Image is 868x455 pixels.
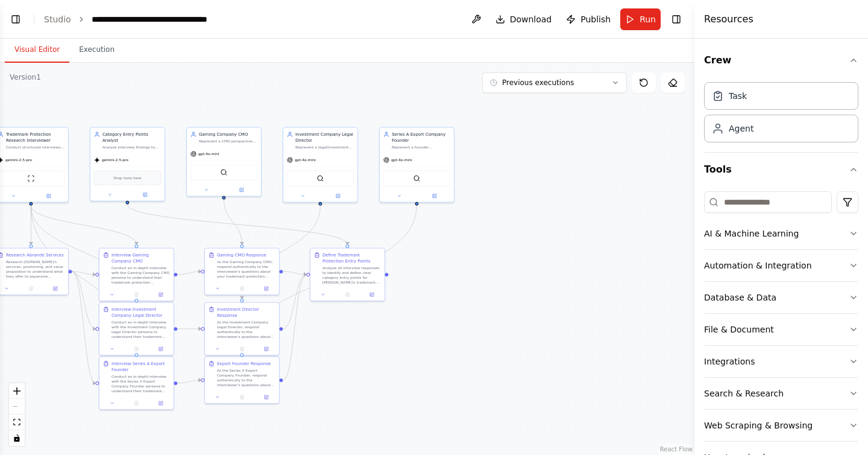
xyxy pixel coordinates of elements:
[128,191,162,199] button: Open in side panel
[217,252,266,258] div: Gaming CMO Response
[704,314,858,345] button: File & Document
[239,206,323,299] g: Edge from ba8198f3-b891-4990-8012-9076af07b1f3 to f0b1e398-ee7b-4087-823d-d4cf027df937
[224,186,259,194] button: Open in side panel
[217,307,275,319] div: Investment Director Response
[704,77,858,152] div: Crew
[256,345,277,352] button: Open in side panel
[204,302,280,356] div: Investment Director ResponseAs the Investment Company Legal Director, respond authentically to th...
[177,326,201,332] g: Edge from a5a3af24-6ac8-425a-9455-372b99e60a1c to f0b1e398-ee7b-4087-823d-d4cf027df937
[283,127,358,203] div: Investment Company Legal DirectorRepresent a legal/investment perspective from a Swedish investme...
[72,269,95,332] g: Edge from 8c37d485-e939-4f5e-885c-a953f1c9c446 to a5a3af24-6ac8-425a-9455-372b99e60a1c
[9,383,25,399] button: zoom in
[112,266,170,285] div: Conduct an in-depth interview with the Gaming Company CMO persona to understand their trademark p...
[112,320,170,339] div: Conduct an in-depth interview with the Investment Company Legal Director persona to understand th...
[199,139,257,144] div: Represent a CMO perspective from a fast-growing Swedish gaming/betting company with multiple bran...
[90,127,165,202] div: Category Entry Points AnalystAnalyze interview findings to define clear category entry points for...
[151,291,171,298] button: Open in side panel
[31,192,66,200] button: Open in side panel
[229,393,254,401] button: No output available
[6,259,64,279] div: Research [DOMAIN_NAME]'s services, positioning, and value proposition to understand what they off...
[392,145,450,150] div: Represent a founder perspective from a fast-growing Swedish export company with multiple brands, ...
[295,132,354,144] div: Investment Company Legal Director
[112,307,170,319] div: Interview Investment Company Legal Director
[295,145,354,150] div: Represent a legal/investment perspective from a Swedish investment company managing multiple port...
[45,285,66,292] button: Open in side panel
[99,357,174,410] div: Interview Series A Export FounderConduct an in-depth interview with the Series A Export Company F...
[417,192,451,200] button: Open in side panel
[204,248,280,296] div: Gaming CMO ResponseAs the Gaming Company CMO, respond authentically to the interviewer's question...
[72,269,95,278] g: Edge from 8c37d485-e939-4f5e-885c-a953f1c9c446 to 03828daa-2a86-43ff-be62-dd875d59e981
[704,218,858,249] button: AI & Machine Learning
[256,285,277,292] button: Open in side panel
[9,415,25,430] button: fit view
[102,157,128,162] span: gemini-2.5-pro
[72,269,95,386] g: Edge from 8c37d485-e939-4f5e-885c-a953f1c9c446 to e1dab695-188d-4515-8a7b-13f394943efb
[44,13,227,25] nav: breadcrumb
[620,8,661,30] button: Run
[322,252,381,264] div: Define Trademark Protection Entry Points
[44,14,71,24] a: Studio
[704,419,813,431] div: Web Scraping & Browsing
[112,252,170,264] div: Interview Gaming Company CMO
[221,200,245,245] g: Edge from 24fa1312-c3e8-49c3-861f-5bf60d503b2e to 1bcde2ec-e18c-4def-bd97-f6316ac25c8a
[6,132,64,144] div: Trademark Protection Research Interviewer
[112,374,170,393] div: Conduct an in-depth interview with the Series A Export Company Founder persona to understand thei...
[704,378,858,409] button: Search & Research
[510,13,552,25] span: Download
[69,37,124,63] button: Execution
[704,282,858,313] button: Database & Data
[704,43,858,77] button: Crew
[283,269,306,278] g: Edge from 1bcde2ec-e18c-4def-bd97-f6316ac25c8a to e3c8a94d-a1b8-49a3-aa50-fb898dadceed
[124,291,149,298] button: No output available
[28,206,139,299] g: Edge from c31b4927-e03a-4da9-bae0-91269966d19f to a5a3af24-6ac8-425a-9455-372b99e60a1c
[413,175,420,182] img: BraveSearchTool
[704,250,858,281] button: Automation & Integration
[229,345,254,352] button: No output available
[379,127,454,203] div: Series A Export Company FounderRepresent a founder perspective from a fast-growing Swedish export...
[283,272,306,332] g: Edge from f0b1e398-ee7b-4087-823d-d4cf027df937 to e3c8a94d-a1b8-49a3-aa50-fb898dadceed
[151,345,171,352] button: Open in side panel
[124,399,149,407] button: No output available
[704,227,799,240] div: AI & Machine Learning
[283,272,306,383] g: Edge from 8af48108-45c5-4202-9a8a-50ecc2b8dfb5 to e3c8a94d-a1b8-49a3-aa50-fb898dadceed
[7,11,24,28] button: Show left sidebar
[217,361,271,367] div: Export Founder Response
[99,248,174,302] div: Interview Gaming Company CMOConduct an in-depth interview with the Gaming Company CMO persona to ...
[18,285,43,292] button: No output available
[660,446,693,453] a: React Flow attribution
[295,157,316,162] span: gpt-4o-mini
[362,291,382,298] button: Open in side panel
[217,259,275,279] div: As the Gaming Company CMO, respond authentically to the interviewer's questions about your tradem...
[177,377,201,386] g: Edge from e1dab695-188d-4515-8a7b-13f394943efb to 8af48108-45c5-4202-9a8a-50ecc2b8dfb5
[580,13,611,25] span: Publish
[668,11,685,28] button: Hide right sidebar
[28,206,34,245] g: Edge from c31b4927-e03a-4da9-bae0-91269966d19f to 8c37d485-e939-4f5e-885c-a953f1c9c446
[5,157,32,162] span: gemini-2.5-pro
[113,175,141,181] span: Drop tools here
[704,259,812,272] div: Automation & Integration
[204,357,280,404] div: Export Founder ResponseAs the Series A Export Company Founder, respond authentically to the inter...
[482,72,627,93] button: Previous executions
[220,169,227,176] img: BraveSearchTool
[10,72,41,82] div: Version 1
[729,90,747,102] div: Task
[502,78,574,87] span: Previous executions
[704,410,858,441] button: Web Scraping & Browsing
[704,12,753,27] h4: Resources
[151,399,171,407] button: Open in side panel
[561,8,615,30] button: Publish
[491,8,557,30] button: Download
[102,132,161,144] div: Category Entry Points Analyst
[6,145,64,150] div: Conduct structured interviews with target customer personas to identify category entry points, pa...
[9,430,25,446] button: toggle interactivity
[6,252,64,258] div: Research Abrande Services
[229,285,254,292] button: No output available
[729,122,753,135] div: Agent
[322,266,381,285] div: Analyze all interview responses to identify and define clear category entry points for [PERSON_NA...
[28,206,139,245] g: Edge from c31b4927-e03a-4da9-bae0-91269966d19f to 03828daa-2a86-43ff-be62-dd875d59e981
[177,269,201,278] g: Edge from 03828daa-2a86-43ff-be62-dd875d59e981 to 1bcde2ec-e18c-4def-bd97-f6316ac25c8a
[102,145,161,150] div: Analyze interview findings to define clear category entry points for [PERSON_NAME], identifying t...
[640,13,656,25] span: Run
[321,192,355,200] button: Open in side panel
[124,345,149,352] button: No output available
